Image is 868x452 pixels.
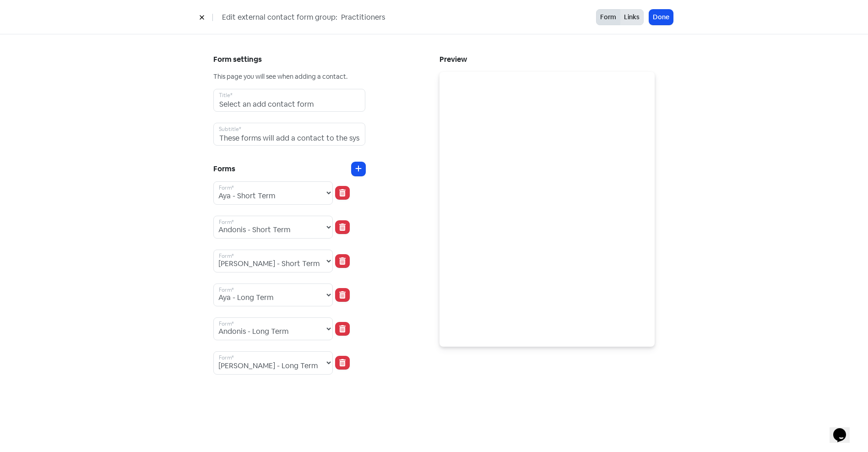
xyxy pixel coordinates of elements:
span: Edit external contact form group: [222,12,337,23]
h5: Form settings [213,53,365,66]
button: Form [596,9,620,25]
iframe: chat widget [830,415,859,443]
input: Subtitle* [213,123,365,146]
h5: Preview [439,53,655,66]
input: Title* [213,89,365,112]
button: Done [649,10,673,25]
h5: Forms [213,162,352,176]
button: Links [620,9,644,25]
p: This page you will see when adding a contact. [213,72,365,82]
